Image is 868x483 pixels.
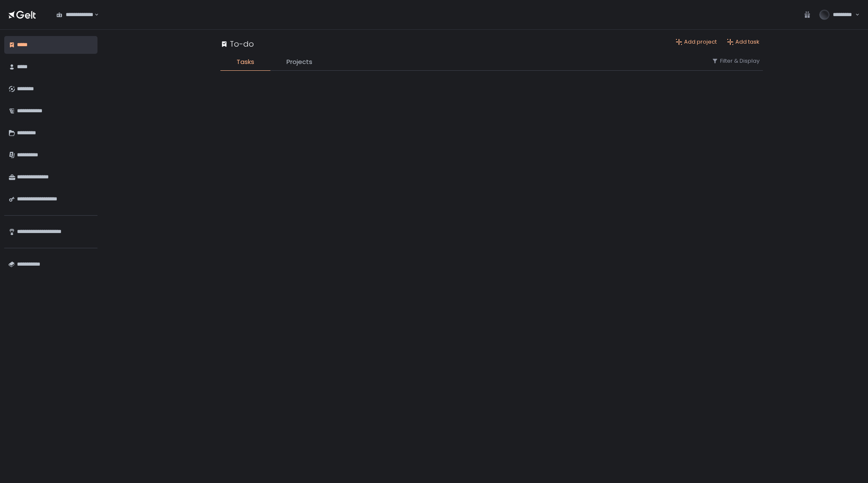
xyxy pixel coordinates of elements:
[51,6,99,24] div: Search for option
[727,38,759,46] button: Add task
[287,57,312,67] span: Projects
[712,57,759,65] button: Filter & Display
[93,11,94,19] input: Search for option
[676,38,717,46] button: Add project
[236,57,254,67] span: Tasks
[220,38,254,50] div: To-do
